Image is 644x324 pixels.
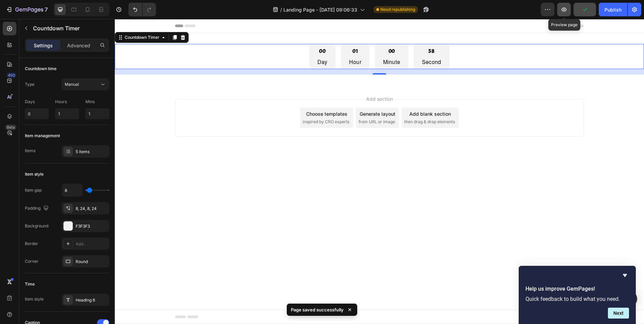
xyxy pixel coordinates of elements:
span: Need republishing [380,6,415,13]
div: Time [25,281,35,287]
div: Border [25,241,38,247]
div: Background [25,223,48,229]
div: Item style [25,296,44,302]
p: Second [307,39,326,47]
p: Day [203,39,213,47]
div: Add blank section [295,91,336,98]
div: Round [76,259,108,265]
div: Corner [25,258,38,264]
div: Type [25,81,34,87]
input: Auto [62,184,82,196]
button: Next question [608,308,629,319]
div: Items [25,148,35,154]
h2: Help us improve GemPages! [525,285,629,293]
div: 00 [268,28,285,37]
div: Item gap [25,187,42,193]
p: Advanced [67,42,90,49]
div: Generate layout [245,91,281,98]
span: then drag & drop elements [289,100,340,106]
p: Mins [85,99,109,105]
p: Hours [55,99,79,105]
p: Countdown Timer [33,24,107,32]
p: Settings [34,42,53,49]
div: Padding [25,204,50,213]
iframe: Design area [115,19,644,324]
button: 7 [3,3,51,16]
span: Manual [65,82,79,87]
span: Landing Page - [DATE] 09:06:33 [283,6,357,13]
button: Hide survey [621,271,629,279]
div: Countdown time [25,66,57,72]
p: 7 [45,5,48,14]
p: Minute [268,39,285,47]
div: Heading 6 [76,297,108,303]
p: Days [25,99,49,105]
span: inspired by CRO experts [188,100,235,106]
div: Add... [76,241,108,247]
div: Help us improve GemPages! [525,271,629,319]
p: Hour [234,39,247,47]
p: Page saved successfully [291,306,344,313]
div: 8, 24, 8, 24 [76,206,108,212]
p: Quick feedback to build what you need. [525,296,629,302]
button: Publish [599,3,627,16]
div: Countdown Timer [9,15,46,21]
button: Manual [62,78,109,91]
span: / [280,6,282,13]
div: 58 [307,28,326,37]
div: Choose templates [191,91,233,98]
div: 450 [6,72,16,78]
span: from URL or image [244,100,280,106]
div: 00 [203,28,213,37]
div: Item style [25,171,44,177]
div: Publish [604,6,622,13]
div: 5 items [76,149,108,155]
div: F3F3F3 [76,223,108,229]
div: Item management [25,133,60,139]
div: 01 [234,28,247,37]
div: Beta [5,125,16,130]
span: Add section [249,76,281,83]
div: Undo/Redo [128,3,156,16]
